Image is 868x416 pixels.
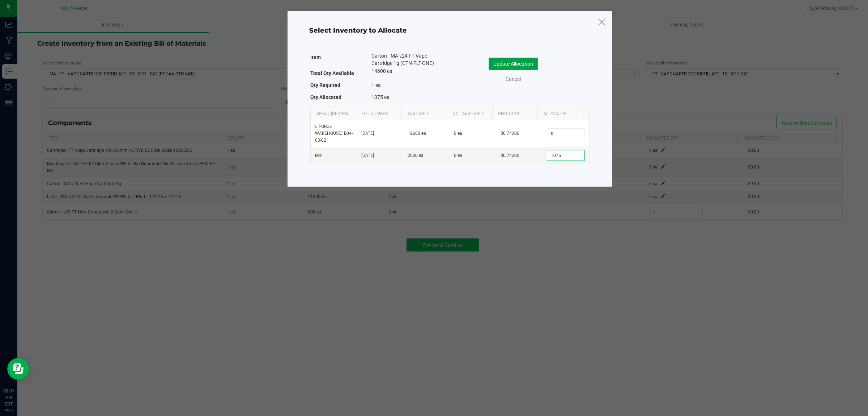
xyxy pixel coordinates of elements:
[311,108,356,120] th: Area / [GEOGRAPHIC_DATA]
[499,75,528,83] a: Cancel
[357,147,403,164] td: [DATE]
[357,120,403,147] td: [DATE]
[371,82,381,88] span: 1 ea
[310,92,341,102] label: Qty Allocated
[371,94,390,100] span: 1075 ea
[454,131,462,136] span: 0 ea
[454,153,462,158] span: 0 ea
[501,131,519,136] span: $0.74300
[7,358,29,380] iframe: Resource center
[408,131,426,136] span: 12600 ea
[401,108,447,120] th: Available
[315,153,323,158] span: MIP
[447,108,492,120] th: Not Available
[489,58,538,70] button: Update Allocation
[492,108,538,120] th: Unit Cost
[371,52,439,67] span: Carton - MA v24 FT Vape Cartridge 1g (CTN-FLT-ONE)
[371,68,392,74] span: 14600 ea
[408,153,424,158] span: 2000 ea
[315,124,353,143] span: 5 FORGE WAREHOUSE / B04-03-02
[310,68,354,78] label: Total Qty Available
[309,26,407,34] span: Select Inventory to Allocate
[310,80,340,90] label: Qty Required
[501,153,519,158] span: $0.74300
[537,108,583,120] th: Allocated
[356,108,401,120] th: Lot Number
[310,52,321,62] label: Item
